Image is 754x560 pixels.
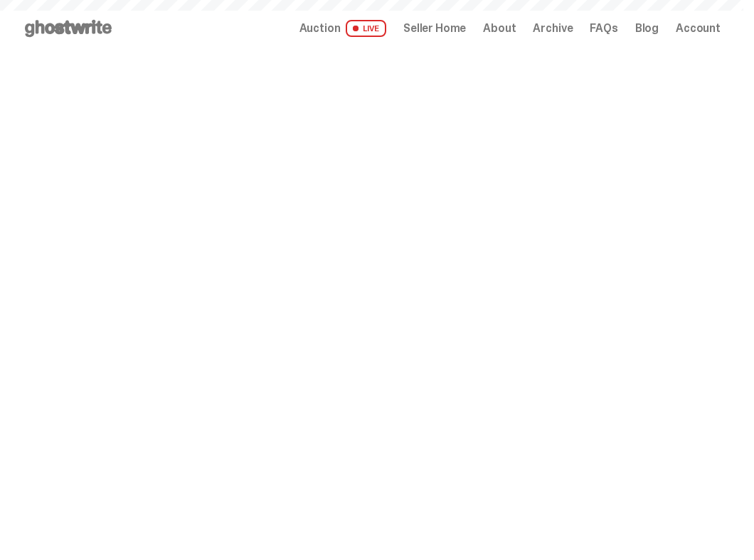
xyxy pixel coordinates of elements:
[590,23,617,34] a: FAQs
[346,20,386,37] span: LIVE
[483,23,516,34] a: About
[299,23,341,34] span: Auction
[403,23,466,34] a: Seller Home
[299,20,386,37] a: Auction LIVE
[676,23,721,34] a: Account
[635,23,659,34] a: Blog
[533,23,573,34] a: Archive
